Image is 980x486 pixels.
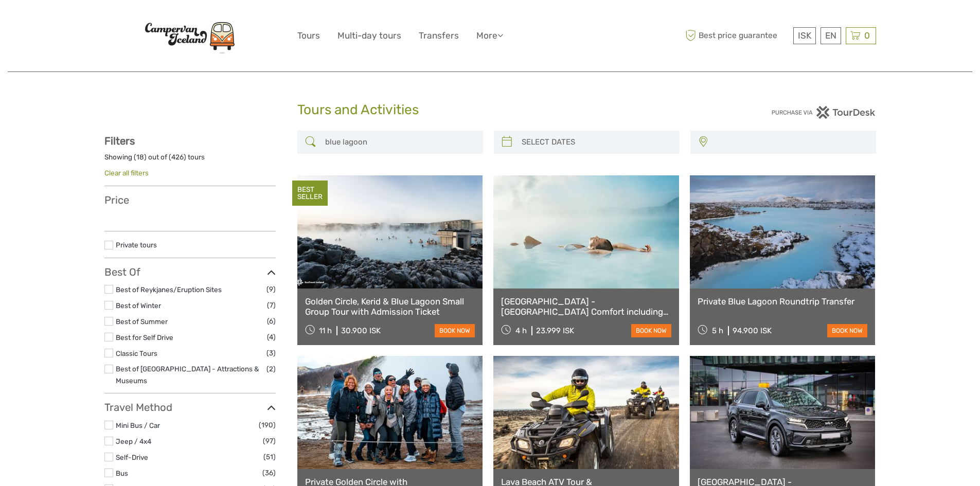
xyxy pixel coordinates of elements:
[297,102,683,118] h1: Tours and Activities
[501,296,671,317] a: [GEOGRAPHIC_DATA] - [GEOGRAPHIC_DATA] Comfort including admission
[827,324,867,337] a: book now
[341,326,381,335] div: 30.900 ISK
[863,30,871,41] span: 0
[259,419,276,431] span: (190)
[515,326,527,335] span: 4 h
[798,30,811,41] span: ISK
[771,106,876,119] img: PurchaseViaTourDesk.png
[321,133,478,151] input: SEARCH
[104,152,276,168] div: Showing ( ) out of ( ) tours
[419,28,459,43] a: Transfers
[435,324,475,337] a: book now
[267,299,276,311] span: (7)
[104,135,135,147] strong: Filters
[116,241,157,249] a: Private tours
[171,152,184,162] label: 426
[104,169,149,177] a: Clear all filters
[116,333,173,341] a: Best for Self Drive
[104,266,276,278] h3: Best Of
[263,451,276,463] span: (51)
[116,453,148,461] a: Self-Drive
[698,296,868,307] a: Private Blue Lagoon Roundtrip Transfer
[266,363,276,375] span: (2)
[292,181,328,206] div: BEST SELLER
[712,326,723,335] span: 5 h
[267,315,276,327] span: (6)
[631,324,671,337] a: book now
[116,301,161,310] a: Best of Winter
[116,421,160,429] a: Mini Bus / Car
[305,296,475,317] a: Golden Circle, Kerid & Blue Lagoon Small Group Tour with Admission Ticket
[116,437,151,445] a: Jeep / 4x4
[683,27,791,44] span: Best price guarantee
[267,331,276,343] span: (4)
[319,326,332,335] span: 11 h
[266,347,276,359] span: (3)
[733,326,772,335] div: 94.900 ISK
[116,469,128,477] a: Bus
[536,326,574,335] div: 23.999 ISK
[116,317,168,326] a: Best of Summer
[104,194,276,206] h3: Price
[116,285,222,294] a: Best of Reykjanes/Eruption Sites
[337,28,401,43] a: Multi-day tours
[476,28,503,43] a: More
[116,349,157,357] a: Classic Tours
[821,27,841,44] div: EN
[133,14,246,58] img: Scandinavian Travel
[104,401,276,413] h3: Travel Method
[518,133,674,151] input: SELECT DATES
[136,152,144,162] label: 18
[266,283,276,295] span: (9)
[262,467,276,479] span: (36)
[263,435,276,447] span: (97)
[297,28,320,43] a: Tours
[116,365,259,385] a: Best of [GEOGRAPHIC_DATA] - Attractions & Museums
